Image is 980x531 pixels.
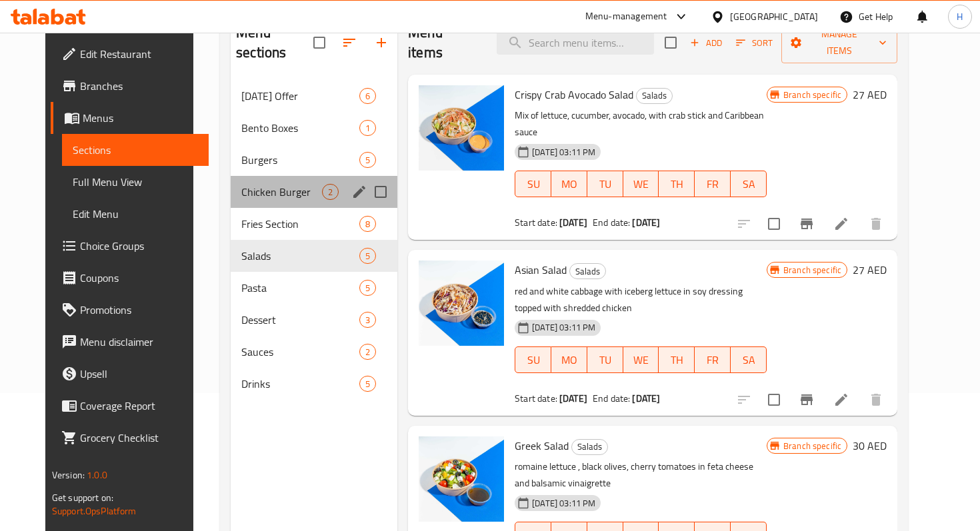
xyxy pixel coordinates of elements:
button: SA [731,346,767,373]
span: 1.0.0 [87,466,107,484]
span: SU [521,350,546,370]
div: Bento Boxes1 [231,112,397,144]
h6: 27 AED [853,85,887,104]
b: [DATE] [632,390,660,407]
div: Drinks5 [231,368,397,400]
span: Fries Section [241,216,359,232]
span: Menu disclaimer [80,334,198,350]
span: Edit Restaurant [80,46,198,62]
span: Branch specific [778,89,847,101]
img: Crispy Crab Avocado Salad [419,85,504,171]
div: items [359,216,376,232]
span: Sauces [241,344,359,360]
span: Edit Menu [73,206,198,222]
span: Salads [570,264,605,279]
span: Add [688,35,724,51]
span: Get support on: [52,489,113,506]
span: [DATE] 03:11 PM [527,146,601,159]
span: Sections [73,142,198,158]
span: 2 [360,346,375,358]
span: H [957,9,963,24]
button: TH [659,346,695,373]
button: FR [695,346,731,373]
img: Asian Salad [419,261,504,346]
div: items [359,344,376,360]
div: Salads5 [231,240,397,272]
span: WE [629,175,654,194]
button: TU [587,346,623,373]
a: Edit menu item [833,392,849,408]
span: SU [521,175,546,194]
div: items [359,280,376,296]
span: MO [557,175,582,194]
div: items [359,152,376,168]
div: Salads [241,248,359,264]
div: items [359,376,376,392]
button: Manage items [781,22,898,63]
span: End date: [593,214,630,231]
a: Branches [51,70,209,102]
a: Menus [51,102,209,134]
button: SU [515,171,551,197]
button: Add [685,33,727,53]
span: Select section [657,29,685,57]
div: Burgers5 [231,144,397,176]
div: Salads [569,263,606,279]
a: Edit Restaurant [51,38,209,70]
a: Edit Menu [62,198,209,230]
span: FR [700,175,725,194]
nav: Menu sections [231,75,397,405]
span: Select to update [760,386,788,414]
a: Menu disclaimer [51,326,209,358]
span: Chicken Burger [241,184,322,200]
span: Coupons [80,270,198,286]
span: Bento Boxes [241,120,359,136]
span: Sort items [727,33,781,53]
span: Full Menu View [73,174,198,190]
span: Coverage Report [80,398,198,414]
div: Salads [571,439,608,455]
button: Add section [365,27,397,59]
span: Sort [736,35,773,51]
div: Dessert3 [231,304,397,336]
span: 2 [323,186,338,199]
div: Menu-management [585,9,667,25]
span: Burgers [241,152,359,168]
p: Mix of lettuce, cucumber, avocado, with crab stick and Caribbean sauce [515,107,767,141]
a: Sections [62,134,209,166]
span: Add item [685,33,727,53]
span: TH [664,350,689,370]
a: Coverage Report [51,390,209,422]
div: items [359,88,376,104]
button: TH [659,171,695,197]
div: Drinks [241,376,359,392]
span: End date: [593,390,630,407]
div: [GEOGRAPHIC_DATA] [730,9,818,24]
span: Version: [52,466,85,484]
h6: 30 AED [853,436,887,455]
span: Asian Salad [515,260,567,280]
span: Dessert [241,312,359,328]
span: 1 [360,122,375,135]
span: Manage items [792,26,887,59]
span: Grocery Checklist [80,430,198,446]
span: Select all sections [305,29,333,57]
h6: 27 AED [853,261,887,279]
input: search [497,31,654,55]
div: Chicken Burger2edit [231,176,397,208]
button: Branch-specific-item [791,384,823,416]
span: [DATE] 03:11 PM [527,497,601,510]
div: Fries Section8 [231,208,397,240]
span: WE [629,350,654,370]
div: Sauces2 [231,336,397,368]
a: Grocery Checklist [51,422,209,454]
img: Greek Salad [419,436,504,522]
span: [DATE] Offer [241,88,359,104]
button: SA [731,171,767,197]
span: 5 [360,154,375,167]
span: Salads [572,439,607,454]
div: items [359,248,376,264]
